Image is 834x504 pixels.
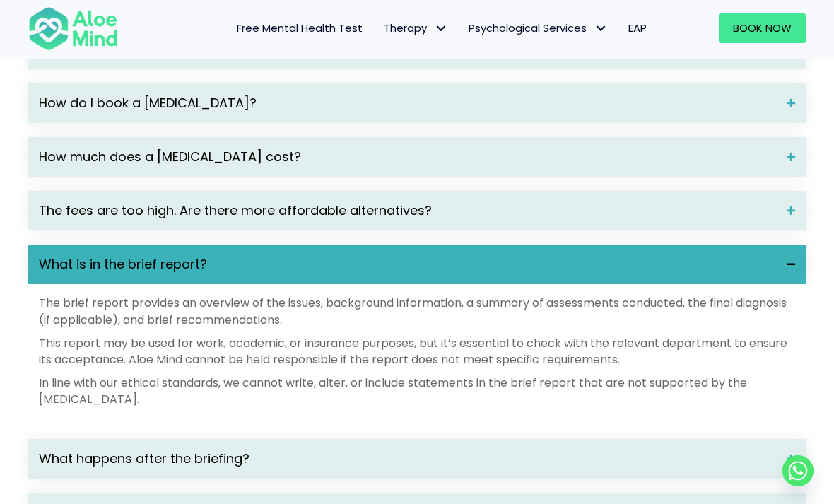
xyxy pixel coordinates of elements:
span: Therapy: submenu [430,18,451,39]
span: What is in the brief report? [39,255,776,274]
span: Book Now [733,20,792,35]
a: Book Now [719,13,806,43]
span: Free Mental Health Test [237,20,363,35]
span: What happens after the briefing? [39,450,776,468]
a: TherapyTherapy: submenu [373,13,458,43]
a: EAP [618,13,657,43]
a: Psychological ServicesPsychological Services: submenu [458,13,618,43]
a: Whatsapp [782,455,814,486]
span: How much does a [MEDICAL_DATA] cost? [39,148,776,166]
span: Psychological Services: submenu [590,18,611,39]
nav: Menu [132,13,657,43]
span: How do I book a [MEDICAL_DATA]? [39,94,776,112]
a: Free Mental Health Test [226,13,373,43]
img: Aloe mind Logo [28,6,118,51]
p: The brief report provides an overview of the issues, background information, a summary of assessm... [39,295,795,327]
p: In line with our ethical standards, we cannot write, alter, or include statements in the brief re... [39,375,795,407]
span: Therapy [384,20,447,35]
span: The fees are too high. Are there more affordable alternatives? [39,201,776,220]
span: Psychological Services [469,20,607,35]
p: This report may be used for work, academic, or insurance purposes, but it’s essential to check wi... [39,335,795,368]
span: EAP [628,20,647,35]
